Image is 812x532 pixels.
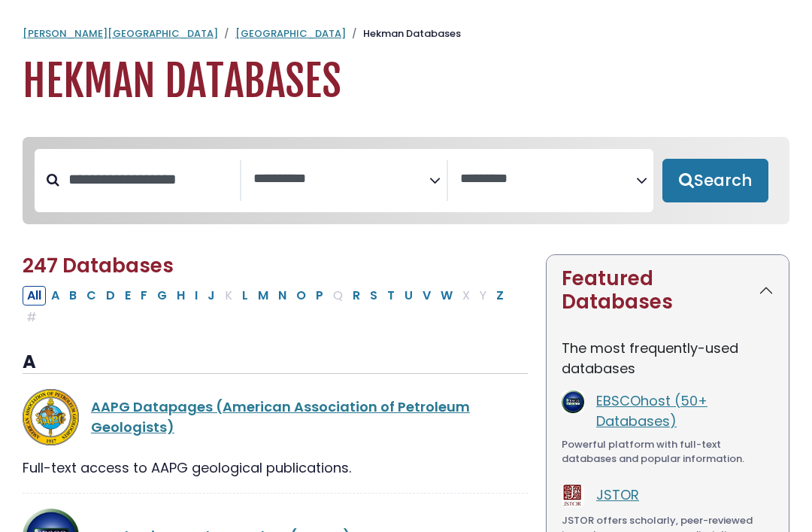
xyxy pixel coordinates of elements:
[436,286,457,306] button: Filter Results W
[596,485,639,504] a: JSTOR
[274,286,291,306] button: Filter Results N
[238,286,253,306] button: Filter Results L
[23,351,528,374] h3: A
[348,286,365,306] button: Filter Results R
[383,286,399,306] button: Filter Results T
[311,286,328,306] button: Filter Results P
[91,397,470,436] a: AAPG Datapages (American Association of Petroleum Geologists)
[253,286,273,306] button: Filter Results M
[172,286,189,306] button: Filter Results H
[492,286,508,306] button: Filter Results Z
[23,286,46,306] button: All
[23,458,528,478] div: Full-text access to AAPG geological publications.
[82,286,101,306] button: Filter Results C
[101,286,120,306] button: Filter Results D
[292,286,311,306] button: Filter Results O
[203,286,220,306] button: Filter Results J
[65,286,81,306] button: Filter Results B
[23,137,789,224] nav: Search filters
[23,26,218,41] a: [PERSON_NAME][GEOGRAPHIC_DATA]
[23,285,510,326] div: Alpha-list to filter by first letter of database name
[59,167,240,192] input: Search database by title or keyword
[23,56,789,107] h1: Hekman Databases
[136,286,152,306] button: Filter Results F
[400,286,417,306] button: Filter Results U
[47,286,64,306] button: Filter Results A
[662,159,768,202] button: Submit for Search Results
[235,26,346,41] a: [GEOGRAPHIC_DATA]
[190,286,202,306] button: Filter Results I
[596,391,707,430] a: EBSCOhost (50+ Databases)
[418,286,435,306] button: Filter Results V
[365,286,382,306] button: Filter Results S
[253,172,429,187] textarea: Search
[562,338,774,378] p: The most frequently-used databases
[153,286,171,306] button: Filter Results G
[562,437,774,467] div: Powerful platform with full-text databases and popular information.
[547,255,789,326] button: Featured Databases
[346,26,461,41] li: Hekman Databases
[460,172,636,187] textarea: Search
[23,26,789,41] nav: breadcrumb
[23,252,174,279] span: 247 Databases
[120,286,135,306] button: Filter Results E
